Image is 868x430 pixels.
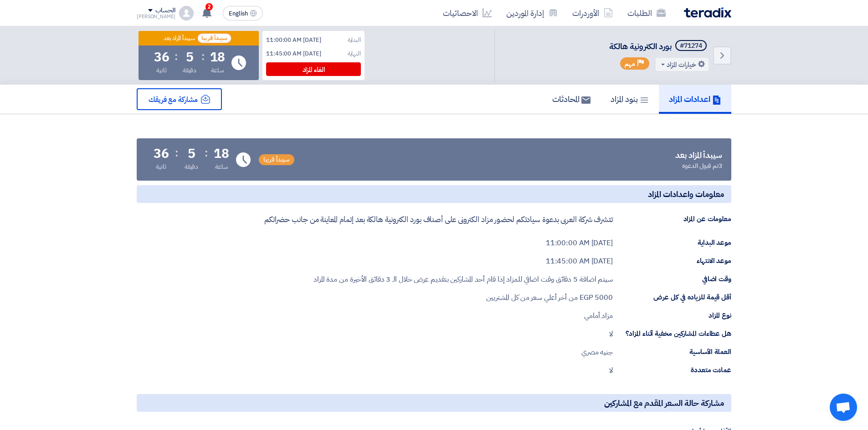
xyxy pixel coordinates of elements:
a: الطلبات [620,2,673,24]
a: الاحصائيات [436,2,499,24]
div: لا [609,329,613,339]
span: من أخر أعلي سعر من كل المشتريين [486,292,578,303]
div: : [205,145,208,161]
div: العملة الأساسية [613,347,731,357]
div: دقيقة [183,66,197,75]
div: لا [609,365,613,376]
span: 5000 [595,292,613,303]
a: إدارة الموردين [499,2,565,24]
span: سيبدأ قريبا [197,33,232,44]
div: سيبدأ المزاد بعد [164,35,195,42]
div: سيتم اضافة 5 دقائق وقت اضافي للمزاد إذا قام أحد المشاركين بتقديم عرض خلال الـ 3 دقائق الأخيرة من ... [313,274,613,285]
div: نوع المزاد [613,310,731,321]
span: مهم [625,60,635,68]
div: : [175,48,178,65]
h5: المحادثات [552,94,591,104]
div: دقيقة [185,162,199,172]
div: 5 [188,147,195,160]
div: [DATE] 11:00:00 AM [266,35,321,45]
span: 2 [205,3,213,10]
a: الأوردرات [565,2,620,24]
div: معلومات عن المزاد [613,214,731,224]
div: الحساب [155,7,175,15]
div: مزاد أمامي [584,310,613,321]
div: النهاية [348,49,361,58]
div: 18 [210,51,226,64]
div: ثانية [156,66,167,75]
div: هل عطاءات المشاركين مخفية أثناء المزاد؟ [613,329,731,339]
button: English [223,6,263,20]
button: خيارات المزاد [656,58,709,71]
div: 5 [186,51,194,64]
div: ساعة [215,162,228,172]
div: [PERSON_NAME] [137,14,175,19]
span: تم قبول الدعوة [682,161,719,171]
div: موعد البداية [613,238,731,248]
div: : [201,48,205,65]
a: المحادثات [542,85,601,114]
h5: بورد الكترونية هالكة [609,40,709,53]
div: 36 [154,147,169,160]
span: بورد الكترونية هالكة [609,40,672,52]
a: بنود المزاد [601,85,659,114]
div: 18 [214,147,229,160]
div: وقت اضافي [613,274,731,284]
div: 36 [154,51,169,64]
h5: اعدادات المزاد [669,94,721,104]
div: [DATE] 11:45:00 AM [546,256,613,267]
img: profile_test.png [179,6,194,20]
div: أقل قيمة للزياده في كل عرض [613,292,731,303]
span: مشاركة مع فريقك [149,94,198,105]
h5: معلومات واعدادات المزاد [137,185,731,203]
div: ثانية [156,162,166,172]
h5: مشاركة حالة السعر المقدم مع المشاركين [137,394,731,412]
div: [DATE] 11:00:00 AM [546,238,613,248]
div: عملات متعددة [613,365,731,375]
div: جنيه مصري [581,347,613,358]
div: موعد الانتهاء [613,256,731,266]
div: #71274 [680,43,702,49]
div: : [175,145,178,161]
h5: بنود المزاد [611,94,649,104]
div: ساعة [211,66,224,75]
div: سيبدأ المزاد بعد [675,149,722,161]
span: English [229,10,248,17]
span: EGP [580,292,593,303]
a: اعدادات المزاد [659,85,731,114]
img: Teradix logo [684,7,731,18]
span: سيبدأ قريبا [259,154,294,165]
div: Open chat [830,394,857,421]
p: تتشرف شركة العربى بدعوة سيادتكم لحضور مزاد الكترونى على أصناف بورد الكترونية هالكة بعد إتمام المع... [264,214,613,226]
div: [DATE] 11:45:00 AM [266,49,321,58]
div: الغاء المزاد [266,62,361,76]
div: 3 [675,161,722,171]
div: البداية [348,35,361,45]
